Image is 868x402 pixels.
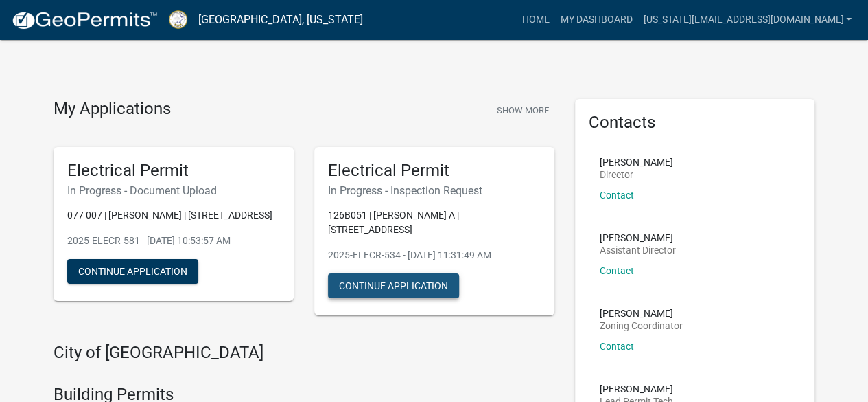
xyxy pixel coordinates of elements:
button: Show More [491,99,554,122]
a: Home [516,7,554,33]
p: 126B051 | [PERSON_NAME] A | [STREET_ADDRESS] [328,208,541,237]
p: 077 007 | [PERSON_NAME] | [STREET_ADDRESS] [67,208,280,223]
h6: In Progress - Document Upload [67,184,280,197]
h5: Electrical Permit [328,161,541,181]
p: [PERSON_NAME] [600,384,673,394]
a: [US_STATE][EMAIL_ADDRESS][DOMAIN_NAME] [637,7,857,33]
h5: Electrical Permit [67,161,280,181]
p: Director [600,170,673,179]
h5: Contacts [589,113,801,133]
h4: My Applications [54,99,171,120]
button: Continue Application [328,273,459,298]
h6: In Progress - Inspection Request [328,184,541,197]
a: My Dashboard [554,7,637,33]
p: 2025-ELECR-534 - [DATE] 11:31:49 AM [328,248,541,263]
p: [PERSON_NAME] [600,157,673,167]
button: Continue Application [67,259,198,284]
p: 2025-ELECR-581 - [DATE] 10:53:57 AM [67,234,280,248]
h4: City of [GEOGRAPHIC_DATA] [54,343,554,363]
a: Contact [600,190,634,201]
a: Contact [600,341,634,352]
p: [PERSON_NAME] [600,233,676,243]
a: Contact [600,265,634,276]
p: Zoning Coordinator [600,321,683,331]
a: [GEOGRAPHIC_DATA], [US_STATE] [198,8,363,32]
img: Putnam County, Georgia [169,10,187,29]
p: [PERSON_NAME] [600,309,683,318]
p: Assistant Director [600,245,676,255]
